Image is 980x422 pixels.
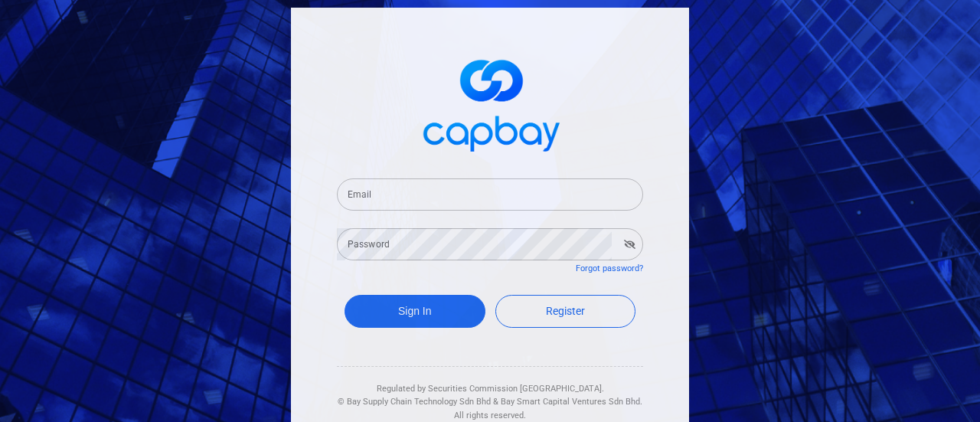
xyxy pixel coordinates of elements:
img: logo [413,46,567,160]
span: © Bay Supply Chain Technology Sdn Bhd [338,397,491,407]
span: Register [546,305,585,317]
button: Sign In [345,295,485,328]
a: Forgot password? [576,263,643,273]
a: Register [495,295,636,328]
span: Bay Smart Capital Ventures Sdn Bhd. [501,397,642,407]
